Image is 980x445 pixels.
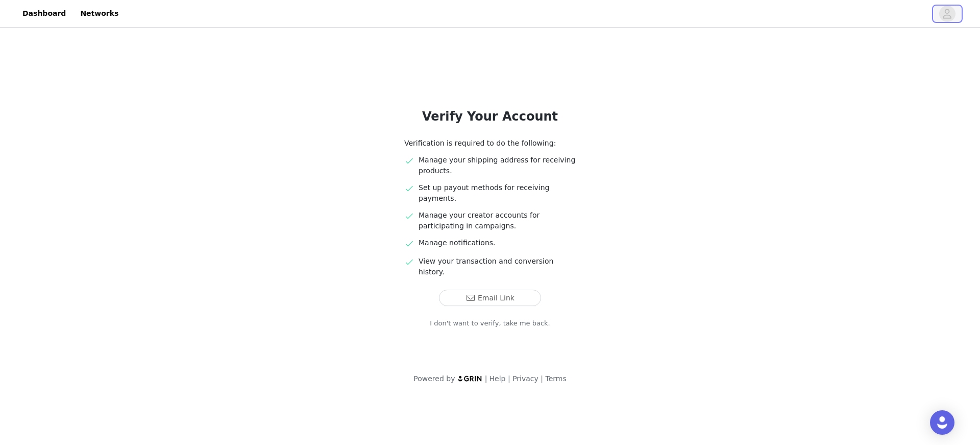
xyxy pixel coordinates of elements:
a: Dashboard [16,2,72,25]
p: Manage notifications. [419,238,576,248]
a: I don't want to verify, take me back. [430,318,550,329]
span: Powered by [413,374,455,383]
p: Set up payout methods for receiving payments. [419,182,576,204]
a: Networks [74,2,125,25]
div: avatar [942,6,952,22]
h1: Verify Your Account [380,107,600,126]
span: | [485,374,487,383]
a: Help [489,374,506,383]
span: | [508,374,510,383]
img: logo [457,375,483,382]
span: | [541,374,543,383]
div: Open Intercom Messenger [930,410,954,435]
p: View your transaction and conversion history. [419,256,576,277]
a: Privacy [512,374,538,383]
a: Terms [545,374,566,383]
p: Manage your shipping address for receiving products. [419,155,576,176]
p: Verification is required to do the following: [404,138,576,149]
p: Manage your creator accounts for participating in campaigns. [419,210,576,231]
button: Email Link [439,290,541,306]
